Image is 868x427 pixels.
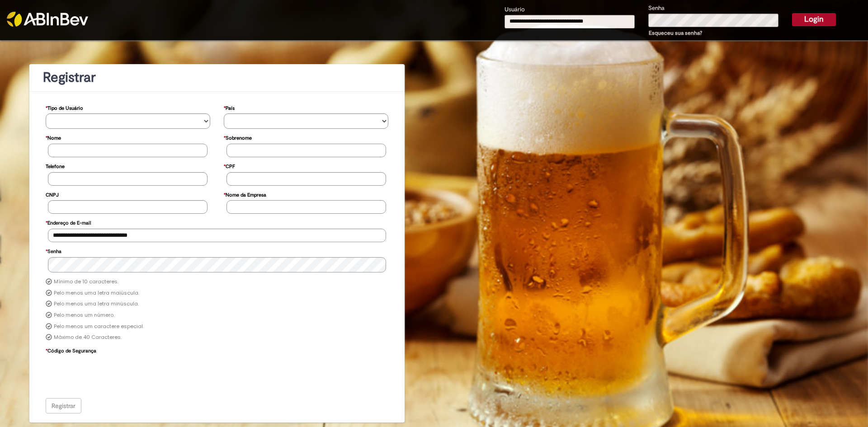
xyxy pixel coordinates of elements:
label: CNPJ [46,188,59,201]
button: Login [792,13,836,26]
a: Esqueceu sua senha? [649,29,702,37]
label: Pelo menos um caractere especial. [54,323,144,330]
label: Sobrenome [224,131,252,144]
label: Usuário [505,5,525,14]
label: Telefone [46,159,65,172]
label: CPF [224,159,235,172]
h1: Registrar [43,70,391,85]
label: Nome da Empresa [224,188,266,201]
label: Senha [46,244,61,257]
img: ABInbev-white.png [7,12,88,27]
label: Nome [46,131,61,144]
label: Pelo menos uma letra maiúscula. [54,290,139,297]
label: Tipo de Usuário [46,101,83,114]
label: Pelo menos uma letra minúscula. [54,300,139,308]
label: Máximo de 40 Caracteres. [54,334,122,341]
label: Mínimo de 10 caracteres. [54,278,118,286]
label: Senha [648,4,665,13]
iframe: reCAPTCHA [48,357,185,392]
label: Código de Segurança [46,343,96,357]
label: Pelo menos um número. [54,312,114,319]
label: Endereço de E-mail [46,216,91,229]
label: País [224,101,235,114]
